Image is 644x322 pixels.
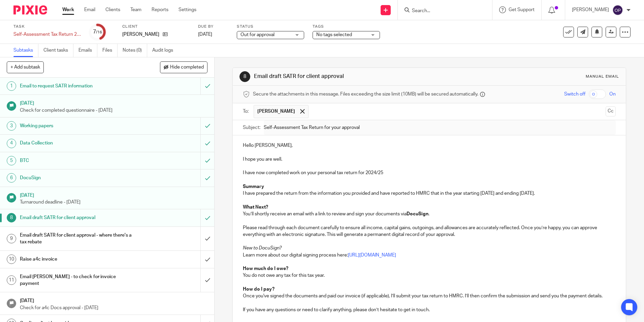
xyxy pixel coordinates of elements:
[20,121,136,131] h1: Working papers
[20,107,208,114] p: Check for completed questionnaire - [DATE]
[572,6,609,13] p: [PERSON_NAME]
[7,213,16,222] div: 8
[105,6,120,13] a: Clients
[179,6,196,13] a: Settings
[407,212,428,216] strong: DocuSign
[243,293,615,299] p: Once you've signed the documents and paid our invoice (if applicable), I’ll submit your tax retur...
[243,211,615,217] p: You’ll shortly receive an email with a link to review and sign your documents via .
[253,91,478,98] span: Secure the attachments in this message. Files exceeding the size limit (10MB) will be secured aut...
[20,190,208,199] h1: [DATE]
[7,173,16,183] div: 6
[7,121,16,131] div: 3
[239,71,250,82] div: 8
[20,213,136,223] h1: Email draft SATR for client approval
[243,246,282,250] em: New to DocuSign?
[237,24,304,29] label: Status
[7,275,16,285] div: 11
[160,61,207,73] button: Hide completed
[84,6,95,13] a: Email
[122,24,190,29] label: Client
[20,272,136,289] h1: Email [PERSON_NAME] - to check for invoice payment
[130,6,141,13] a: Team
[13,24,81,29] label: Task
[509,7,535,12] span: Get Support
[243,108,250,115] label: To:
[123,44,147,57] a: Notes (0)
[564,91,585,98] span: Switch off
[243,142,615,149] p: Hello [PERSON_NAME],
[20,81,136,91] h1: Email to request SATR information
[243,169,615,176] p: I have now completed work on your personal tax return for 2024/25
[13,44,38,57] a: Subtasks
[7,156,16,165] div: 5
[13,5,47,15] img: Pixie
[13,31,81,38] div: Self-Assessment Tax Return 2025
[243,272,615,279] p: You do not owe any tax for this tax year.
[43,44,73,57] a: Client tasks
[313,24,380,29] label: Tags
[78,44,97,57] a: Emails
[20,230,136,247] h1: Email draft SATR for client approval - where there's a tax rebate
[586,74,619,79] div: Manual email
[612,5,623,16] img: svg%3E
[152,6,168,13] a: Reports
[243,156,615,163] p: I hope you are well.
[96,30,102,34] small: /16
[7,254,16,264] div: 10
[20,254,136,264] h1: Raise a4c invoice
[254,73,444,80] h1: Email draft SATR for client approval
[243,245,615,259] p: Learn more about our digital signing process here:
[93,28,102,36] div: 7
[243,205,268,210] strong: What Next?
[606,106,616,116] button: Cc
[411,8,472,14] input: Search
[20,156,136,166] h1: BTC
[7,81,16,91] div: 1
[7,61,44,73] button: + Add subtask
[243,266,288,271] strong: How much do I owe?
[198,24,228,29] label: Due by
[243,306,615,313] p: If you have any questions or need to clarify anything, please don’t hesitate to get in touch.
[243,287,275,292] strong: How do I pay?
[198,32,212,37] span: [DATE]
[20,98,208,107] h1: [DATE]
[243,224,615,238] p: Please read through each document carefully to ensure all income, capital gains, outgoings, and a...
[20,173,136,183] h1: DocuSign
[7,234,16,243] div: 9
[62,6,74,13] a: Work
[102,44,118,57] a: Files
[20,199,208,206] p: Turnaround deadline - [DATE]
[7,139,16,148] div: 4
[243,124,260,131] label: Subject:
[152,44,178,57] a: Audit logs
[20,296,208,304] h1: [DATE]
[348,253,396,258] a: [URL][DOMAIN_NAME]
[609,91,616,98] span: On
[240,32,275,37] span: Out for approval
[20,304,208,311] p: Check for a4c Docs approval - [DATE]
[20,138,136,148] h1: Data Collection
[122,31,159,38] p: [PERSON_NAME]
[170,65,204,70] span: Hide completed
[257,108,295,115] span: [PERSON_NAME]
[243,190,615,197] p: I have prepared the return from the information you provided and have reported to HMRC that in th...
[243,184,264,189] strong: Summary
[316,32,352,37] span: No tags selected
